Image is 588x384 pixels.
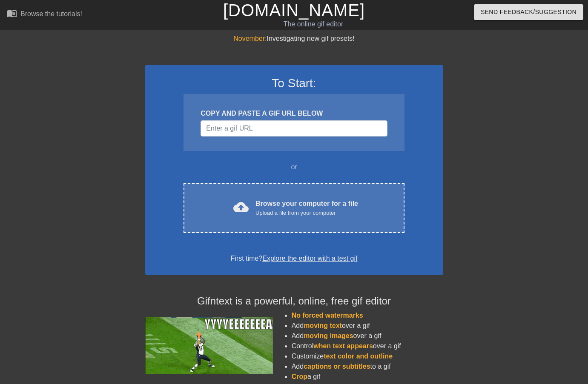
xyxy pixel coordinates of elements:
span: Send Feedback/Suggestion [481,7,577,17]
a: [DOMAIN_NAME] [223,1,365,20]
div: Browse the tutorials! [20,10,82,17]
span: November: [233,35,267,42]
span: text color and outline [324,353,393,360]
li: Add over a gif [292,321,443,331]
span: menu_book [7,8,17,18]
li: a gif [292,372,443,382]
span: moving images [304,332,353,339]
button: Send Feedback/Suggestion [474,4,583,20]
span: No forced watermarks [292,312,363,319]
div: COPY AND PASTE A GIF URL BELOW [201,108,387,119]
span: captions or subtitles [304,363,370,370]
li: Control over a gif [292,341,443,351]
a: Explore the editor with a test gif [262,255,357,262]
h4: Gifntext is a powerful, online, free gif editor [145,295,443,307]
li: Add to a gif [292,361,443,372]
img: football_small.gif [145,317,273,374]
div: The online gif editor [200,19,426,29]
h3: To Start: [156,76,432,91]
span: Crop [292,373,307,380]
div: Upload a file from your computer [255,209,358,217]
span: when text appears [313,342,373,350]
div: Investigating new gif presets! [145,34,443,44]
div: Browse your computer for a file [255,199,358,217]
li: Customize [292,351,443,361]
a: Browse the tutorials! [7,8,82,21]
input: Username [201,120,387,137]
div: or [167,162,421,172]
div: First time? [156,253,432,264]
li: Add over a gif [292,331,443,341]
span: moving text [304,322,342,329]
span: cloud_upload [233,199,249,215]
